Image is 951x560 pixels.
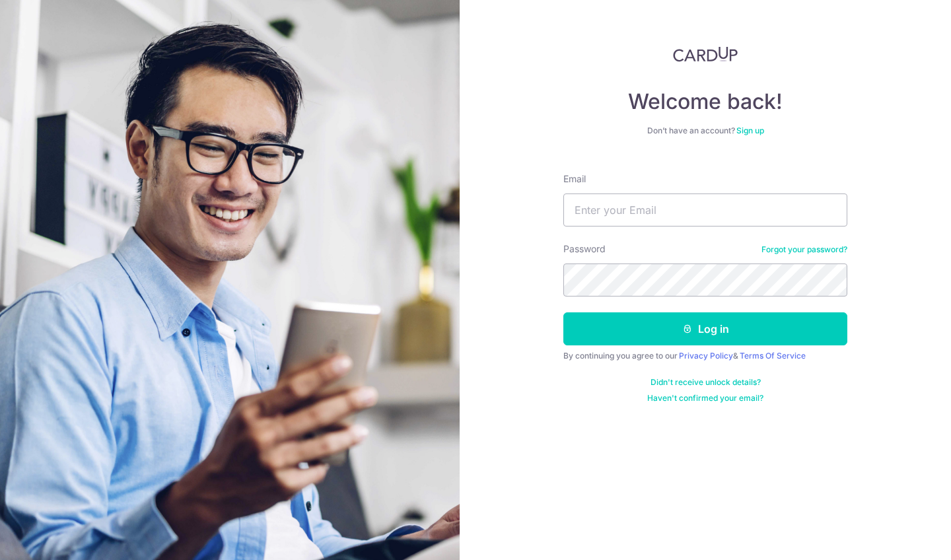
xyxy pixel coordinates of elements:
[736,125,764,135] a: Sign up
[673,46,738,62] img: CardUp Logo
[563,312,847,345] button: Log in
[740,351,806,361] a: Terms Of Service
[563,351,847,361] div: By continuing you agree to our &
[647,393,763,403] a: Haven't confirmed your email?
[563,172,586,186] label: Email
[761,244,847,255] a: Forgot your password?
[563,193,847,227] input: Enter your Email
[563,125,847,136] div: Don’t have an account?
[679,351,733,361] a: Privacy Policy
[651,377,761,388] a: Didn't receive unlock details?
[563,88,847,115] h4: Welcome back!
[563,242,606,256] label: Password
